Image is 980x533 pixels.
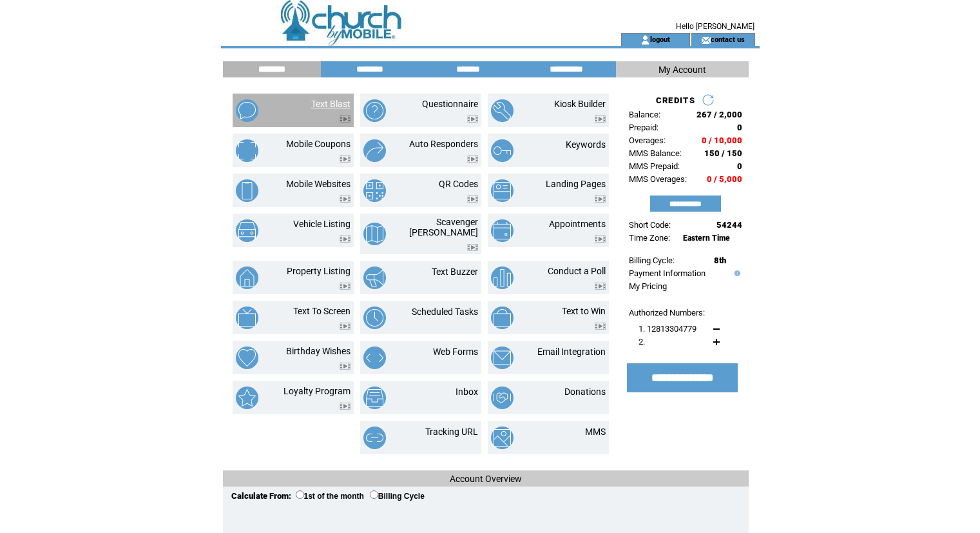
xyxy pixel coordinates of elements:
a: Text Buzzer [432,266,478,277]
img: video.png [340,156,351,163]
img: contact_us_icon.gif [701,35,711,45]
img: video.png [340,283,351,290]
span: 2. [639,337,645,347]
img: video.png [340,196,351,203]
img: inbox.png [363,387,386,409]
span: Account Overview [450,474,522,484]
img: appointments.png [491,219,514,242]
img: text-buzzer.png [363,266,386,289]
img: conduct-a-poll.png [491,266,514,289]
img: video.png [467,116,478,123]
a: contact us [711,35,745,43]
a: Tracking URL [425,427,478,437]
a: Keywords [566,139,606,150]
img: landing-pages.png [491,179,514,202]
a: Conduct a Poll [548,266,606,276]
img: video.png [467,244,478,251]
a: Property Listing [287,266,351,276]
a: Email Integration [537,347,606,357]
span: MMS Prepaid: [629,161,680,171]
img: help.gif [731,270,740,276]
a: Loyalty Program [283,386,351,396]
span: MMS Balance: [629,148,682,158]
label: 1st of the month [296,492,364,501]
img: questionnaire.png [363,99,386,122]
input: Billing Cycle [370,490,378,499]
img: video.png [340,403,351,410]
img: account_icon.gif [640,35,650,45]
span: Prepaid: [629,123,658,132]
span: 1. 12813304779 [639,324,697,334]
a: Birthday Wishes [286,346,351,356]
a: Appointments [549,219,606,229]
span: Balance: [629,110,660,119]
a: Donations [564,387,606,397]
span: Eastern Time [683,234,730,243]
a: logout [650,35,670,43]
a: Inbox [456,387,478,397]
span: Short Code: [629,220,671,230]
img: mobile-websites.png [236,179,258,202]
img: qr-codes.png [363,179,386,202]
img: video.png [467,196,478,203]
img: birthday-wishes.png [236,347,258,369]
img: email-integration.png [491,347,514,369]
a: Payment Information [629,268,706,278]
img: scavenger-hunt.png [363,223,386,245]
a: Web Forms [433,347,478,357]
a: Mobile Websites [286,179,351,189]
img: keywords.png [491,139,514,162]
span: Hello [PERSON_NAME] [676,22,754,31]
img: auto-responders.png [363,139,386,162]
img: video.png [595,283,606,290]
span: 150 / 150 [704,148,742,158]
img: text-blast.png [236,99,258,122]
a: Text Blast [311,99,351,109]
span: 54244 [716,220,742,230]
span: 0 [737,161,742,171]
span: My Account [658,65,706,75]
span: MMS Overages: [629,174,687,184]
img: loyalty-program.png [236,387,258,409]
span: 0 / 5,000 [707,174,742,184]
span: CREDITS [656,96,695,105]
a: Scheduled Tasks [412,307,478,317]
a: Text To Screen [293,306,351,316]
img: text-to-win.png [491,307,514,329]
span: Time Zone: [629,233,670,243]
img: video.png [340,236,351,243]
a: MMS [585,427,606,437]
a: Mobile Coupons [286,139,351,149]
a: Kiosk Builder [554,99,606,109]
span: Billing Cycle: [629,256,675,265]
a: Landing Pages [546,179,606,189]
img: mms.png [491,427,514,449]
img: video.png [595,323,606,330]
img: tracking-url.png [363,427,386,449]
img: donations.png [491,387,514,409]
span: Overages: [629,136,666,145]
img: mobile-coupons.png [236,139,258,162]
a: Scavenger [PERSON_NAME] [409,217,478,237]
span: Calculate From: [231,491,291,501]
img: vehicle-listing.png [236,219,258,242]
span: 0 [737,123,742,132]
img: video.png [340,116,351,123]
img: property-listing.png [236,266,258,289]
span: 267 / 2,000 [697,110,742,119]
a: Vehicle Listing [293,219,351,229]
img: video.png [595,196,606,203]
span: 8th [714,256,726,265]
a: QR Codes [439,179,478,189]
img: kiosk-builder.png [491,99,514,122]
img: scheduled-tasks.png [363,307,386,329]
img: web-forms.png [363,347,386,369]
label: Billing Cycle [370,492,425,501]
input: 1st of the month [296,490,304,499]
a: Text to Win [562,306,606,316]
span: Authorized Numbers: [629,308,705,317]
img: video.png [340,363,351,370]
img: video.png [340,323,351,330]
a: Auto Responders [409,139,478,149]
img: video.png [595,236,606,243]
